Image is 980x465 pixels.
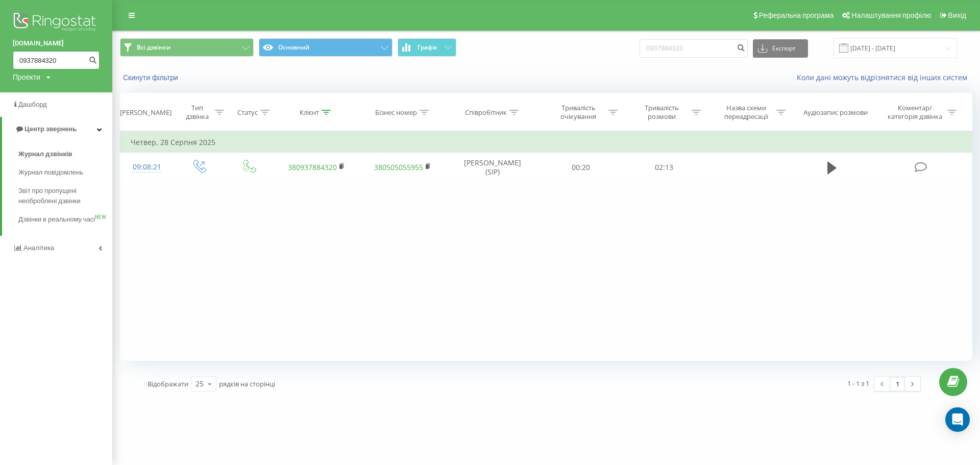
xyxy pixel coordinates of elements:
span: Звіт про пропущені необроблені дзвінки [18,186,107,206]
div: Клієнт [300,108,319,117]
button: Всі дзвінки [120,38,254,57]
div: Тривалість очікування [551,104,606,121]
div: Статус [237,108,258,117]
button: Експорт [753,39,808,58]
a: 1 [890,377,905,391]
span: Графік [418,44,437,51]
a: Дзвінки в реальному часіNEW [18,210,112,229]
div: Назва схеми переадресації [719,104,774,121]
span: рядків на сторінці [219,379,275,388]
div: Проекти [13,72,40,82]
button: Скинути фільтри [120,73,183,82]
span: Налаштування профілю [851,11,931,19]
input: Пошук за номером [13,51,100,69]
span: Дзвінки в реальному часі [18,214,95,225]
div: Тип дзвінка [183,104,212,121]
div: 25 [195,379,204,389]
a: Журнал дзвінків [18,145,112,163]
span: Відображати [148,379,188,388]
a: 380937884320 [288,162,337,172]
span: Журнал дзвінків [18,149,72,159]
span: Вихід [948,11,966,19]
a: Звіт про пропущені необроблені дзвінки [18,182,112,210]
span: Всі дзвінки [137,43,170,52]
div: 1 - 1 з 1 [847,378,869,388]
img: Ringostat logo [13,10,100,36]
input: Пошук за номером [640,39,748,58]
td: Четвер, 28 Серпня 2025 [120,132,972,153]
span: Журнал повідомлень [18,167,83,178]
a: Коли дані можуть відрізнятися вiд інших систем [797,72,972,82]
a: Центр звернень [2,117,112,141]
span: Реферальна програма [759,11,834,19]
td: 02:13 [623,153,706,182]
div: Співробітник [465,108,507,117]
a: Журнал повідомлень [18,163,112,182]
a: [DOMAIN_NAME] [13,38,100,48]
div: Аудіозапис розмови [803,108,868,117]
button: Графік [398,38,456,57]
span: Центр звернень [24,125,77,133]
button: Основний [259,38,393,57]
div: 09:08:21 [131,157,163,177]
div: Open Intercom Messenger [945,407,970,432]
div: Тривалість розмови [634,104,689,121]
div: [PERSON_NAME] [120,108,171,117]
span: Дашборд [18,101,47,108]
div: Бізнес номер [375,108,417,117]
div: Коментар/категорія дзвінка [885,104,945,121]
td: [PERSON_NAME] (SIP) [446,153,539,182]
span: Аналiтика [23,244,54,252]
a: 380505055955 [374,162,423,172]
td: 00:20 [540,153,623,182]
